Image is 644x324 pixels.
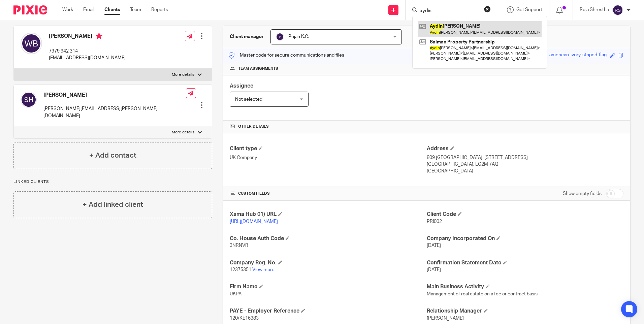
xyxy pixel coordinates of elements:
[130,6,141,13] a: Team
[427,154,623,161] p: 809 [GEOGRAPHIC_DATA], [STREET_ADDRESS]
[427,168,623,174] p: [GEOGRAPHIC_DATA]
[21,33,42,54] img: svg%3E
[172,72,194,77] p: More details
[427,307,623,315] h4: Relationship Manager
[230,316,259,321] span: 120/KE16383
[21,92,37,108] img: svg%3E
[62,6,73,13] a: Work
[43,92,186,99] h4: [PERSON_NAME]
[427,283,623,290] h4: Main Business Activity
[563,190,602,197] label: Show empty fields
[427,316,464,321] span: [PERSON_NAME]
[230,33,264,40] h3: Client manager
[427,219,442,224] span: PRI002
[13,179,212,185] p: Linked clients
[230,307,426,315] h4: PAYE - Employer Reference
[427,267,441,272] span: [DATE]
[230,243,248,248] span: 3NRNVR
[230,145,426,152] h4: Client type
[516,7,542,12] span: Get Support
[49,55,126,61] p: [EMAIL_ADDRESS][DOMAIN_NAME]
[151,6,168,13] a: Reports
[238,124,269,129] span: Other details
[612,5,623,15] img: svg%3E
[228,52,344,59] p: Master code for secure communications and files
[104,6,120,13] a: Clients
[43,105,186,119] p: [PERSON_NAME][EMAIL_ADDRESS][PERSON_NAME][DOMAIN_NAME]
[230,154,426,161] p: UK Company
[427,259,623,266] h4: Confirmation Statement Date
[230,267,251,272] span: 12375351
[427,161,623,168] p: [GEOGRAPHIC_DATA], EC2M 7AQ
[230,83,253,89] span: Assignee
[83,199,143,210] h4: + Add linked client
[549,52,607,59] div: american-ivory-striped-flag
[13,5,47,14] img: Pixie
[484,6,491,12] button: Clear
[235,97,262,102] span: Not selected
[89,150,136,161] h4: + Add contact
[230,211,426,218] h4: Xama Hub 01) URL
[49,48,126,55] p: 7979 942 314
[419,8,480,14] input: Search
[83,6,94,13] a: Email
[580,6,609,13] p: Roja Shrestha
[276,33,284,41] img: svg%3E
[427,292,538,296] span: Management of real estate on a fee or contract basis
[427,235,623,242] h4: Company Incorporated On
[252,267,275,272] a: View more
[230,191,426,196] h4: CUSTOM FIELDS
[230,235,426,242] h4: Co. House Auth Code
[427,243,441,248] span: [DATE]
[172,130,194,135] p: More details
[288,34,309,39] span: Pujan K.C.
[96,33,102,39] i: Primary
[230,219,278,224] a: [URL][DOMAIN_NAME]
[230,283,426,290] h4: Firm Name
[238,66,278,71] span: Team assignments
[49,33,126,41] h4: [PERSON_NAME]
[230,292,241,296] span: UKPA
[427,211,623,218] h4: Client Code
[427,145,623,152] h4: Address
[230,259,426,266] h4: Company Reg. No.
